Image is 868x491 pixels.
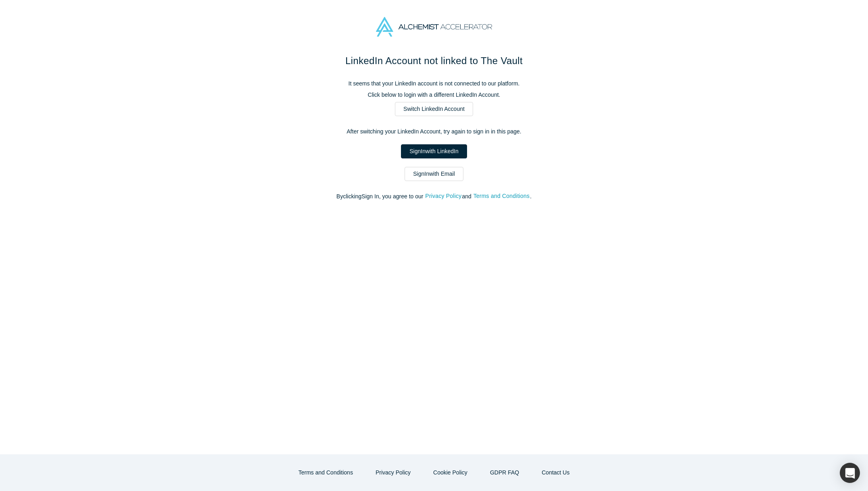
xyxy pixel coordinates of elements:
p: It seems that your LinkedIn account is not connected to our platform. [265,79,603,88]
a: Switch LinkedIn Account [395,102,473,116]
button: Terms and Conditions [290,466,361,480]
img: Alchemist Accelerator Logo [376,17,492,37]
button: Cookie Policy [425,466,476,480]
p: After switching your LinkedIn Account, try again to sign in in this page. [265,127,603,136]
button: Privacy Policy [425,191,462,201]
button: Privacy Policy [367,466,419,480]
a: GDPR FAQ [482,466,527,480]
button: Terms and Conditions [473,191,530,201]
a: SignInwith LinkedIn [401,144,467,158]
a: SignInwith Email [405,167,463,181]
button: Contact Us [533,466,578,480]
p: Click below to login with a different LinkedIn Account. [265,91,603,99]
p: By clicking Sign In , you agree to our and . [265,192,603,201]
h1: LinkedIn Account not linked to The Vault [265,54,603,68]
